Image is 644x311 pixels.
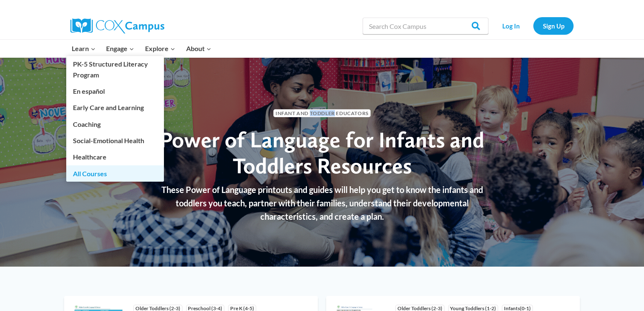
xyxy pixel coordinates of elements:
nav: Secondary Navigation [493,17,574,34]
p: These Power of Language printouts and guides will help you get to know the infants and toddlers y... [152,183,492,223]
a: PK-5 Structured Literacy Program [66,56,164,83]
nav: Primary Navigation [66,40,216,57]
button: Child menu of Learn [66,40,101,57]
input: Search Cox Campus [363,18,488,34]
button: Child menu of About [181,40,217,57]
a: Early Care and Learning [66,100,164,116]
a: Healthcare [66,149,164,165]
a: All Courses [66,165,164,181]
button: Child menu of Explore [140,40,181,57]
a: En español [66,83,164,99]
a: Social-Emotional Health [66,133,164,149]
a: Sign Up [533,17,574,34]
a: Log In [493,17,529,34]
img: Cox Campus [70,18,164,33]
span: Infant and Toddler Educators [273,109,370,117]
a: Coaching [66,116,164,132]
button: Child menu of Engage [101,40,140,57]
span: Power of Language for Infants and Toddlers Resources [160,126,484,179]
